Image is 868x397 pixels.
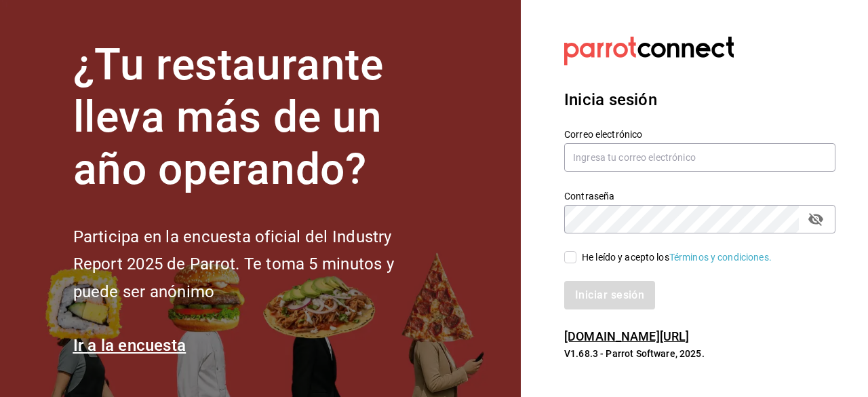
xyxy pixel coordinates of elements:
[564,143,835,172] input: Ingresa tu correo electrónico
[804,208,827,231] button: passwordField
[564,329,689,343] a: [DOMAIN_NAME][URL]
[73,39,439,195] h1: ¿Tu restaurante lleva más de un año operando?
[564,347,835,360] p: V1.68.3 - Parrot Software, 2025.
[564,88,835,112] h3: Inicia sesión
[73,223,439,306] h2: Participa en la encuesta oficial del Industry Report 2025 de Parrot. Te toma 5 minutos y puede se...
[73,336,186,355] a: Ir a la encuesta
[564,130,835,139] label: Correo electrónico
[564,191,835,201] label: Contraseña
[582,250,772,265] div: He leído y acepto los
[669,252,772,263] a: Términos y condiciones.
